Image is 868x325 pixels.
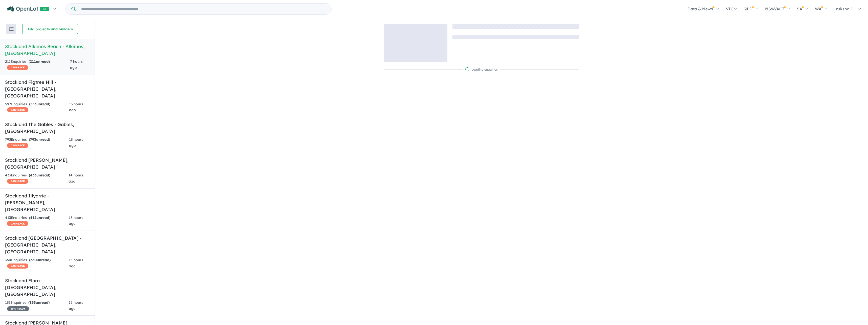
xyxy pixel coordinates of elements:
div: Loading enquiries [465,67,498,72]
span: 13 hours ago [69,137,83,148]
strong: ( unread) [29,102,50,106]
h5: Stockland Figtree Hill - [GEOGRAPHIC_DATA] , [GEOGRAPHIC_DATA] [5,79,90,99]
span: 211 [30,59,36,64]
span: 793 [30,137,36,142]
span: 15 hours ago [69,300,83,311]
strong: ( unread) [29,173,50,177]
span: 360 [30,258,37,262]
h5: Stockland Alkimos Beach - Alkimos , [GEOGRAPHIC_DATA] [5,43,90,57]
div: 597 Enquir ies [5,101,69,113]
span: 433 [30,173,36,177]
div: 360 Enquir ies [5,257,69,269]
img: sort.svg [9,27,14,31]
strong: ( unread) [29,258,51,262]
div: 433 Enquir ies [5,172,69,185]
h5: Stockland Elara - [GEOGRAPHIC_DATA] , [GEOGRAPHIC_DATA] [5,277,90,298]
span: 133 [30,300,36,305]
h5: Stockland The Gables - Gables , [GEOGRAPHIC_DATA] [5,121,90,135]
span: 15 hours ago [69,215,83,226]
span: CASHBACK [7,143,28,148]
span: 7 hours ago [70,59,83,70]
span: CASHBACK [7,179,28,184]
div: 211 Enquir ies [5,59,70,71]
h5: Stockland [GEOGRAPHIC_DATA] - [GEOGRAPHIC_DATA] , [GEOGRAPHIC_DATA] [5,235,90,255]
button: Add projects and builders [22,24,78,34]
span: rukshali... [836,6,855,11]
span: 25 % READY [7,306,29,311]
div: 413 Enquir ies [5,215,69,227]
strong: ( unread) [28,300,50,305]
span: 412 [30,215,36,220]
h5: Stockland [PERSON_NAME] , [GEOGRAPHIC_DATA] [5,157,90,170]
span: CASHBACK [7,65,28,70]
div: 793 Enquir ies [5,137,69,149]
input: Try estate name, suburb, builder or developer [77,4,330,14]
span: CASHBACK [7,221,28,226]
span: 14 hours ago [69,173,83,184]
strong: ( unread) [29,59,50,64]
span: CASHBACK [7,263,28,269]
strong: ( unread) [29,137,50,142]
span: 13 hours ago [69,102,83,112]
span: CASHBACK [7,107,28,112]
div: 133 Enquir ies [5,300,69,312]
strong: ( unread) [29,215,50,220]
h5: Stockland Illyarrie - [PERSON_NAME] , [GEOGRAPHIC_DATA] [5,192,90,213]
span: 553 [30,102,36,106]
img: Openlot PRO Logo White [7,6,50,12]
span: 15 hours ago [69,258,83,268]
